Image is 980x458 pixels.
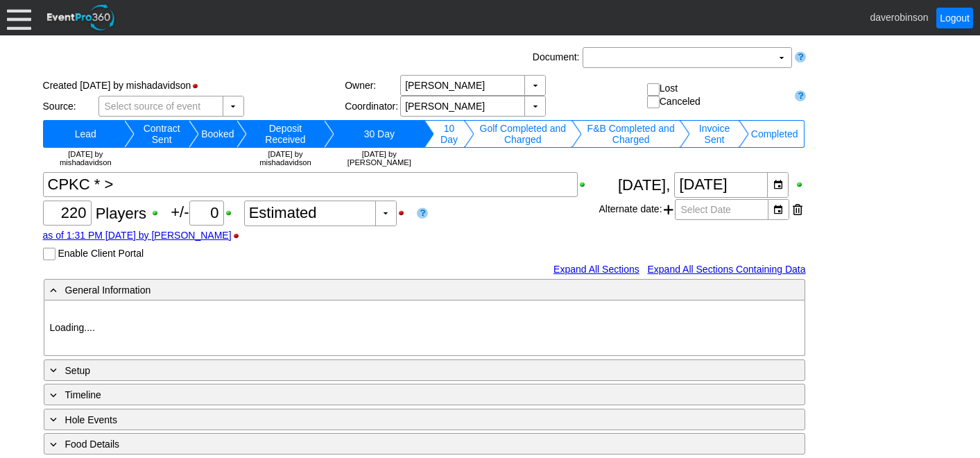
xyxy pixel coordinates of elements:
[191,81,207,91] div: Hide Status Bar when printing; click to show Status Bar when printing.
[530,47,583,68] div: Document:
[690,120,738,148] td: Change status to Invoice Sent
[232,231,248,241] div: Hide Guest Count Stamp when printing; click to show Guest Count Stamp when printing.
[334,148,424,169] td: [DATE] by [PERSON_NAME]
[135,120,189,148] td: Change status to Contract Sent
[43,230,232,241] a: as of 1:31 PM [DATE] by [PERSON_NAME]
[65,285,151,296] span: General Information
[7,6,31,30] div: Menu: Click or 'Crtl+M' to toggle menu open/close
[45,2,117,33] img: EventPro360
[151,208,166,218] div: Show Guest Count when printing; click to hide Guest Count when printing.
[936,8,973,28] a: Logout
[618,176,670,193] span: [DATE],
[199,120,236,148] td: Change status to Booked
[334,120,424,148] td: Change status to 30 Day
[224,208,240,218] div: Show Plus/Minus Count when printing; click to hide Plus/Minus Count when printing.
[47,282,745,298] div: General Information
[474,120,571,148] td: Change status to Golf Completed and Charged
[345,80,400,91] div: Owner:
[247,148,325,169] td: [DATE] by mishadavidson
[647,264,805,275] a: Expand All Sections Containing Data
[870,11,928,22] span: daverobinson
[582,120,680,148] td: Change status to F&B Completed and Charged
[47,120,125,148] td: Change status to Lead
[647,83,789,108] div: Lost Canceled
[553,264,639,275] a: Expand All Sections
[345,101,400,112] div: Coordinator:
[102,96,204,116] span: Select source of event
[171,203,243,221] span: +/-
[47,387,745,402] div: Timeline
[397,208,413,218] div: Hide Guest Count Status when printing; click to show Guest Count Status when printing.
[47,412,745,427] div: Hole Events
[43,75,345,96] div: Created [DATE] by mishadavidson
[50,321,799,335] p: Loading....
[47,362,745,378] div: Setup
[43,101,98,112] div: Source:
[96,204,146,221] span: Players
[749,120,800,148] td: Change status to Completed
[65,389,101,400] span: Timeline
[434,120,463,148] td: Change status to 10 Day
[65,365,91,376] span: Setup
[599,198,805,221] div: Alternate date:
[678,200,734,219] span: Select Date
[247,120,325,148] td: Change status to Deposit Received
[578,180,594,189] div: Show Event Title when printing; click to hide Event Title when printing.
[47,436,745,452] div: Food Details
[795,180,806,189] div: Show Event Date when printing; click to hide Event Date when printing.
[664,199,673,220] span: Add another alternate date
[58,248,144,259] label: Enable Client Portal
[47,148,125,169] td: [DATE] by mishadavidson
[793,199,802,220] div: Remove this date
[65,439,120,450] span: Food Details
[65,414,117,425] span: Hole Events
